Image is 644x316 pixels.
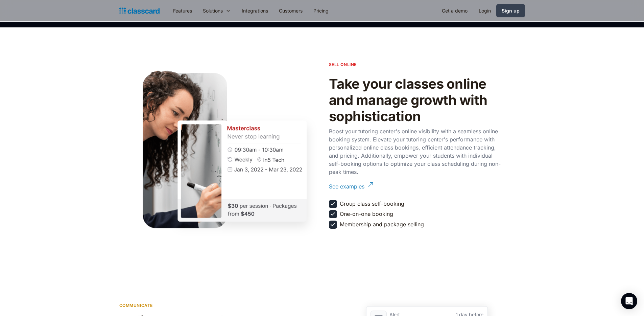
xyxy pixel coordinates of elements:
a: Pricing [308,3,334,18]
div: Solutions [203,7,223,14]
div: Group class self-booking [340,200,404,207]
a: Login [473,3,496,18]
div: See examples [329,177,364,190]
a: Get a demo [436,3,473,18]
p: Boost your tutoring center's online visibility with a seamless online booking system. Elevate you... [329,127,505,176]
img: Class Summary [161,104,323,239]
a: Sign up [496,4,525,17]
a: Integrations [236,3,273,18]
div: Membership and package selling [340,221,424,228]
a: Logo [119,6,160,16]
h2: Take your classes online and manage growth with sophistication [329,76,505,125]
a: Customers [273,3,308,18]
div: Open Intercom Messenger [621,293,637,309]
div: Solutions [197,3,236,18]
div: Sign up [502,7,520,14]
a: See examples [329,177,505,196]
div: One-on-one booking [340,210,393,218]
p: communicate [119,302,153,309]
p: sell online [329,61,357,68]
a: Features [168,3,197,18]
